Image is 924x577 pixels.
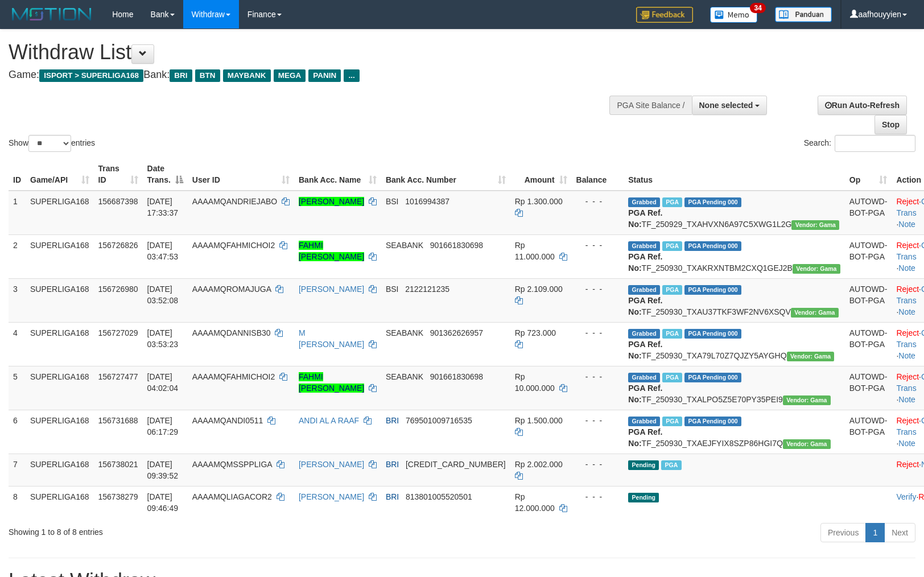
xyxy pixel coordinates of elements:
div: - - - [576,196,620,207]
span: Rp 723.000 [515,328,556,337]
a: [PERSON_NAME] [299,285,364,294]
span: PGA Pending [684,241,741,251]
span: BRI [386,492,399,501]
span: Rp 2.002.000 [515,460,563,469]
img: Feedback.jpg [636,7,693,23]
span: 156726826 [98,241,138,250]
span: BRI [170,69,192,82]
span: Vendor URL: https://trx31.1velocity.biz [787,352,835,361]
img: panduan.png [775,7,832,22]
span: Copy 769501009716535 to clipboard [406,416,472,425]
span: Marked by aafromsomean [662,285,682,295]
span: AAAAMQMSSPPLIGA [192,460,272,469]
th: Status [624,158,844,191]
span: [DATE] 03:47:53 [147,241,179,261]
span: 156738021 [98,460,138,469]
span: Copy 901661830698 to clipboard [430,241,483,250]
span: [DATE] 06:17:29 [147,416,179,436]
td: AUTOWD-BOT-PGA [845,191,892,235]
th: Bank Acc. Name: activate to sort column ascending [294,158,381,191]
td: TF_250930_TXAEJFYIX8SZP86HGI7Q [624,410,844,454]
span: [DATE] 17:33:37 [147,197,179,217]
span: Marked by aafandaneth [662,241,682,251]
div: - - - [576,371,620,382]
td: 2 [9,234,26,278]
b: PGA Ref. No: [628,427,662,448]
span: Copy 2122121235 to clipboard [405,285,449,294]
span: Grabbed [628,241,660,251]
span: SEABANK [386,241,423,250]
span: BSI [386,197,399,206]
th: User ID: activate to sort column ascending [188,158,294,191]
span: Copy 901362626957 to clipboard [430,328,483,337]
td: AUTOWD-BOT-PGA [845,410,892,454]
div: Showing 1 to 8 of 8 entries [9,522,377,538]
span: 156687398 [98,197,138,206]
h1: Withdraw List [9,41,605,64]
label: Show entries [9,135,95,152]
b: PGA Ref. No: [628,252,662,273]
td: 4 [9,322,26,366]
span: [DATE] 03:52:08 [147,285,179,305]
th: Trans ID: activate to sort column ascending [94,158,143,191]
a: Reject [896,197,919,206]
b: PGA Ref. No: [628,340,662,360]
span: Rp 2.109.000 [515,285,563,294]
a: [PERSON_NAME] [299,492,364,501]
td: TF_250930_TXAU37TKF3WF2NV6XSQV [624,278,844,322]
img: Button%20Memo.svg [710,7,758,23]
span: PANIN [308,69,341,82]
a: Run Auto-Refresh [818,96,907,115]
b: PGA Ref. No: [628,384,662,404]
div: - - - [576,283,620,295]
a: Reject [896,416,919,425]
td: SUPERLIGA168 [26,191,94,235]
span: BTN [195,69,220,82]
a: Note [898,220,915,229]
td: AUTOWD-BOT-PGA [845,366,892,410]
a: Note [898,439,915,448]
div: - - - [576,415,620,426]
a: Next [884,523,915,542]
td: TF_250930_TXAKRXNTBM2CXQ1GEJ2B [624,234,844,278]
span: [DATE] 03:53:23 [147,328,179,349]
a: Verify [896,492,916,501]
div: - - - [576,327,620,339]
span: Copy 813801005520501 to clipboard [406,492,472,501]
span: PGA Pending [684,197,741,207]
span: 34 [750,3,765,13]
h4: Game: Bank: [9,69,605,81]
span: Copy 181201001308506 to clipboard [406,460,506,469]
a: M [PERSON_NAME] [299,328,364,349]
td: SUPERLIGA168 [26,234,94,278]
a: Note [898,263,915,273]
b: PGA Ref. No: [628,296,662,316]
span: Grabbed [628,329,660,339]
span: Rp 1.300.000 [515,197,563,206]
td: AUTOWD-BOT-PGA [845,322,892,366]
span: AAAAMQLIAGACOR2 [192,492,272,501]
a: Note [898,351,915,360]
span: Grabbed [628,197,660,207]
span: Marked by aafheankoy [661,460,681,470]
b: PGA Ref. No: [628,208,662,229]
td: 7 [9,454,26,486]
a: FAHMI [PERSON_NAME] [299,372,364,393]
span: Vendor URL: https://trx31.1velocity.biz [793,264,840,274]
th: Date Trans.: activate to sort column descending [143,158,188,191]
a: Stop [874,115,907,134]
td: SUPERLIGA168 [26,366,94,410]
a: Reject [896,328,919,337]
a: FAHMI [PERSON_NAME] [299,241,364,261]
label: Search: [804,135,915,152]
span: Grabbed [628,417,660,426]
span: AAAAMQFAHMICHOI2 [192,372,275,381]
img: MOTION_logo.png [9,6,95,23]
th: Bank Acc. Number: activate to sort column ascending [381,158,510,191]
span: Marked by aafsoycanthlai [662,197,682,207]
td: TF_250930_TXALPO5Z5E70PY35PEI9 [624,366,844,410]
span: ... [344,69,359,82]
a: Previous [820,523,866,542]
span: Grabbed [628,373,660,382]
td: SUPERLIGA168 [26,322,94,366]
